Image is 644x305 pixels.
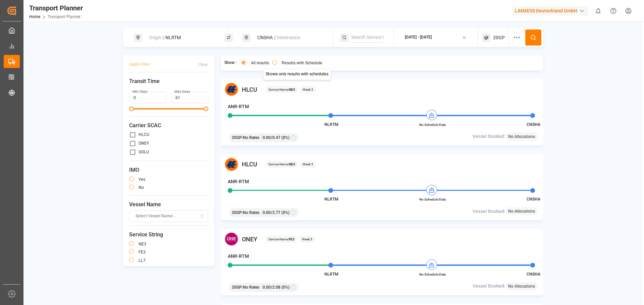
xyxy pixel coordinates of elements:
button: [DATE] - [DATE] [398,31,474,44]
div: Clear [198,62,208,68]
span: Service String [129,231,208,239]
span: No Schedule Data [414,272,451,277]
div: [DATE] - [DATE] [405,34,432,41]
span: 0.00 / 2.08 [263,284,280,290]
span: Select Vessel Name... [136,213,176,219]
button: Clear [198,59,208,70]
b: FE3 [289,237,294,241]
span: Origin || [149,35,164,40]
span: No Schedule Data [414,122,451,127]
label: LL7 [139,258,146,262]
button: Help Center [606,3,621,18]
button: show 0 new notifications [591,3,606,18]
span: Vessel Booked: [473,208,505,215]
span: Week: [303,162,313,167]
div: Shows only results with schedules [263,69,331,80]
label: FE3 [139,250,146,254]
span: 0.00 / 2.77 [263,210,280,216]
span: Week: [302,237,313,242]
span: (0%) [281,210,289,216]
label: NE3 [139,242,146,246]
b: 1 [311,162,313,166]
label: Min Days [132,89,147,94]
div: CNSHA [253,31,326,44]
b: 1 [311,88,313,91]
label: no [139,185,144,189]
img: Carrier [224,82,238,96]
span: (0%) [281,284,289,290]
span: No Rates [243,284,259,290]
span: 0.00 / 0.47 [263,135,280,141]
span: NLRTM [324,197,338,202]
div: LANXESS Deutschland GmbH [512,6,588,16]
label: yes [139,177,145,181]
span: Vessel Booked: [473,283,505,290]
span: No Allocations [508,283,535,289]
label: ONEY [139,141,149,145]
label: All results [251,61,269,65]
div: NLRTM [145,31,217,44]
span: No Rates [243,210,259,216]
span: Show : [224,60,236,66]
span: Service Name: [268,87,295,92]
span: Transit Time [129,77,208,85]
div: Transport Planner [29,3,83,13]
span: No Allocations [508,134,535,140]
span: (0%) [281,135,289,141]
h4: ANR-RTM [228,253,249,260]
span: Carrier SCAC [129,122,208,130]
span: HLCU [242,160,257,169]
span: NLRTM [324,122,338,127]
img: Carrier [224,157,238,171]
b: 1 [311,237,313,241]
label: HLCU [139,133,149,137]
span: No Allocations [508,208,535,214]
span: 20GP : [232,135,243,141]
span: Week: [303,87,313,92]
input: Search Service String [351,32,384,43]
span: || Destination [274,35,301,40]
span: Maximum [204,106,208,111]
img: Carrier [224,232,238,246]
span: Vessel Name [129,201,208,209]
span: Service Name: [268,162,295,167]
span: Vessel Booked: [473,133,505,140]
span: Minimum [129,106,134,111]
h4: ANR-RTM [228,178,249,185]
button: LANXESS Deutschland GmbH [512,4,591,17]
span: No Rates [243,135,259,141]
span: IMO [129,166,208,174]
span: 20GP : [232,284,243,290]
span: CNSHA [527,122,540,127]
b: NE3 [289,88,295,91]
span: 20GP [493,34,505,41]
span: CNSHA [527,272,540,277]
span: Service Name: [268,237,294,242]
span: ONEY [242,235,257,244]
span: HLCU [242,85,257,94]
span: CNSHA [527,197,540,202]
a: Home [29,14,40,19]
h4: ANR-RTM [228,103,249,110]
span: 20GP : [232,210,243,216]
label: Results with Schedule [282,61,322,65]
span: NLRTM [324,272,338,277]
label: OOLU [139,150,149,154]
label: Max Days [174,89,190,94]
b: NE3 [289,162,295,166]
span: No Schedule Data [414,197,451,202]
